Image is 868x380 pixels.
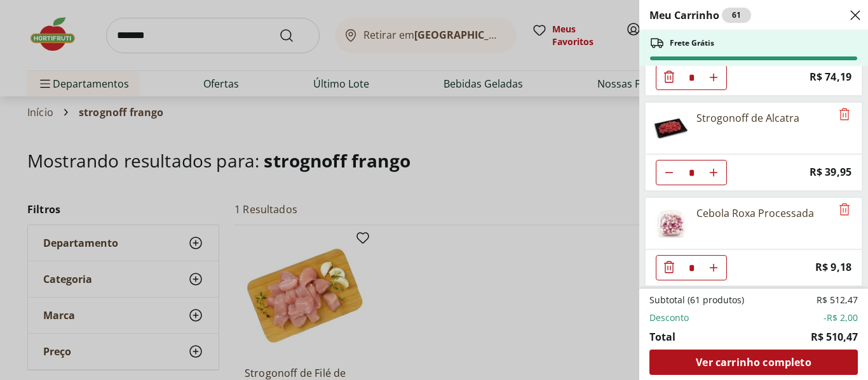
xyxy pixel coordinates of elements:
[682,256,701,280] input: Quantidade Atual
[810,69,851,86] span: R$ 74,19
[824,311,858,324] span: -R$ 2,00
[653,110,689,146] img: Principal
[722,8,751,23] div: 61
[696,110,799,126] div: Strogonoff de Alcatra
[696,357,811,367] span: Ver carrinho completo
[701,65,726,90] button: Aumentar Quantidade
[810,164,851,181] span: R$ 39,95
[656,65,682,90] button: Diminuir Quantidade
[649,311,689,324] span: Desconto
[682,161,701,185] input: Quantidade Atual
[649,8,751,23] h2: Meu Carrinho
[815,259,851,276] span: R$ 9,18
[701,255,726,280] button: Aumentar Quantidade
[649,294,744,306] span: Subtotal (61 produtos)
[701,160,726,185] button: Aumentar Quantidade
[811,329,858,344] span: R$ 510,47
[653,206,689,241] img: Principal
[670,38,714,48] span: Frete Grátis
[817,294,858,306] span: R$ 512,47
[696,206,814,221] div: Cebola Roxa Processada
[837,107,852,122] button: Remove
[649,350,858,375] a: Ver carrinho completo
[656,160,682,185] button: Diminuir Quantidade
[656,255,682,280] button: Diminuir Quantidade
[682,65,701,89] input: Quantidade Atual
[649,329,675,344] span: Total
[837,202,852,218] button: Remove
